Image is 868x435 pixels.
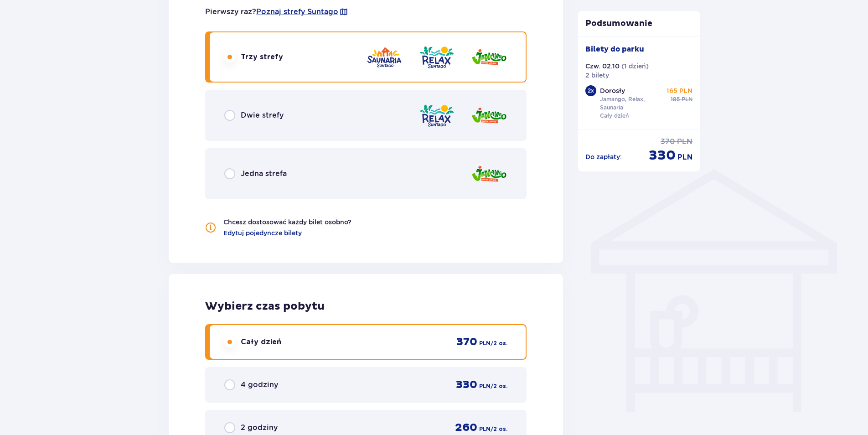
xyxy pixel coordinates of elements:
[241,169,287,179] p: Jedna strefa
[455,421,477,435] p: 260
[600,86,625,95] p: Dorosły
[578,18,700,29] p: Podsumowanie
[649,147,676,164] p: 330
[491,382,507,390] p: / 2 os.
[366,44,403,70] img: zone logo
[491,425,507,433] p: / 2 os.
[418,103,455,129] img: zone logo
[205,7,348,17] p: Pierwszy raz?
[456,378,477,392] p: 330
[471,103,507,129] img: zone logo
[600,112,629,120] p: Cały dzień
[621,62,649,71] p: ( 1 dzień )
[241,423,278,433] p: 2 godziny
[677,152,692,162] p: PLN
[241,110,284,120] p: Dwie strefy
[682,95,692,104] p: PLN
[491,339,507,347] p: / 2 os.
[479,382,491,390] p: PLN
[479,339,491,347] p: PLN
[671,95,680,104] p: 185
[677,137,692,147] p: PLN
[666,86,692,95] p: 165 PLN
[223,217,351,227] p: Chcesz dostosować każdy bilet osobno?
[256,7,338,17] a: Poznaj strefy Suntago
[585,62,620,71] p: Czw. 02.10
[479,425,491,433] p: PLN
[205,300,527,313] p: Wybierz czas pobytu
[241,52,283,62] p: Trzy strefy
[418,44,455,70] img: zone logo
[585,152,622,161] p: Do zapłaty :
[223,228,302,238] a: Edytuj pojedyncze bilety
[585,44,644,54] p: Bilety do parku
[456,335,477,349] p: 370
[600,95,663,112] p: Jamango, Relax, Saunaria
[241,337,281,347] p: Cały dzień
[661,137,675,147] p: 370
[241,380,278,390] p: 4 godziny
[471,44,507,70] img: zone logo
[585,71,609,80] p: 2 bilety
[585,85,596,96] div: 2 x
[471,161,507,187] img: zone logo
